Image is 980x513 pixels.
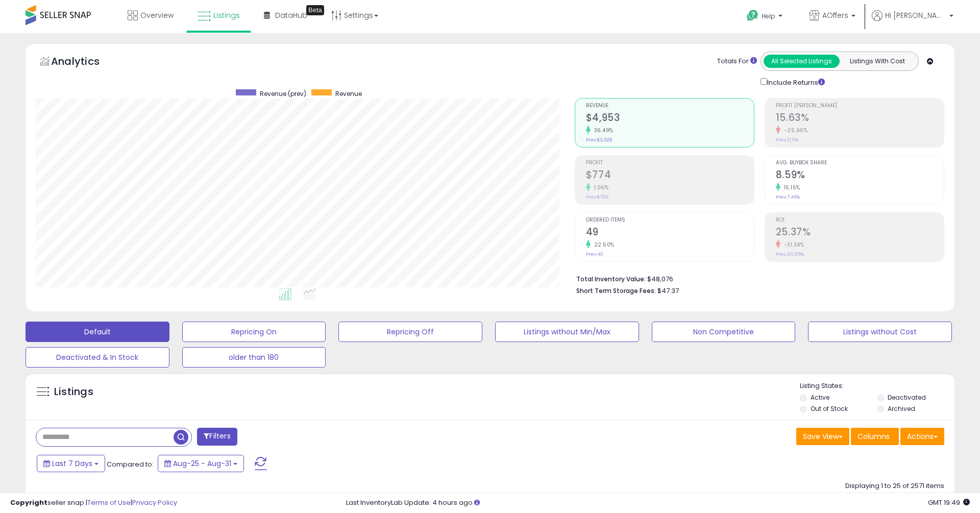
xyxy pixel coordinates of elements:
[586,169,754,183] h2: $774
[753,76,837,88] div: Include Returns
[796,428,849,445] button: Save View
[52,458,92,469] span: Last 7 Days
[275,10,307,20] span: DataHub
[26,322,169,342] button: Default
[776,112,944,126] h2: 15.63%
[780,241,804,249] small: -31.34%
[776,137,798,143] small: Prev: 21.11%
[888,393,926,402] label: Deactivated
[591,127,614,134] small: 36.49%
[306,5,324,15] div: Tooltip anchor
[776,251,804,257] small: Prev: 36.95%
[776,103,944,109] span: Profit [PERSON_NAME]
[776,160,944,166] span: Avg. Buybox Share
[54,385,93,399] h5: Listings
[808,322,952,342] button: Listings without Cost
[776,226,944,240] h2: 25.37%
[197,428,237,446] button: Filters
[586,226,754,240] h2: 49
[158,455,244,472] button: Aug-25 - Aug-31
[717,57,757,66] div: Totals For
[851,428,899,445] button: Columns
[657,286,679,296] span: $47.37
[885,10,946,20] span: Hi [PERSON_NAME]
[746,9,759,22] i: Get Help
[335,89,362,98] span: Revenue
[776,217,944,223] span: ROI
[346,498,970,508] div: Last InventoryLab Update: 4 hours ago.
[10,498,177,508] div: seller snap | |
[591,241,615,249] small: 22.50%
[586,194,608,200] small: Prev: $766
[776,169,944,183] h2: 8.59%
[338,322,482,342] button: Repricing Off
[586,251,603,257] small: Prev: 40
[888,404,915,413] label: Archived
[857,431,890,442] span: Columns
[586,217,754,223] span: Ordered Items
[928,498,970,507] span: 2025-09-8 19:49 GMT
[586,160,754,166] span: Profit
[260,89,306,98] span: Revenue (prev)
[173,458,231,469] span: Aug-25 - Aug-31
[586,103,754,109] span: Revenue
[10,498,47,507] strong: Copyright
[845,481,944,491] div: Displaying 1 to 25 of 2571 items
[576,275,646,283] b: Total Inventory Value:
[780,127,808,134] small: -25.96%
[822,10,848,20] span: AOffers
[900,428,944,445] button: Actions
[51,54,119,71] h5: Analytics
[586,137,612,143] small: Prev: $3,628
[576,286,656,295] b: Short Term Storage Fees:
[586,112,754,126] h2: $4,953
[811,393,829,402] label: Active
[800,381,954,391] p: Listing States:
[182,347,326,368] button: older than 180
[495,322,639,342] button: Listings without Min/Max
[776,194,800,200] small: Prev: 7.46%
[140,10,174,20] span: Overview
[764,55,840,68] button: All Selected Listings
[132,498,177,507] a: Privacy Policy
[762,12,775,20] span: Help
[652,322,796,342] button: Non Competitive
[576,272,937,284] li: $48,076
[780,184,800,191] small: 15.15%
[37,455,105,472] button: Last 7 Days
[87,498,131,507] a: Terms of Use
[591,184,609,191] small: 1.06%
[213,10,240,20] span: Listings
[107,459,154,469] span: Compared to:
[811,404,848,413] label: Out of Stock
[26,347,169,368] button: Deactivated & In Stock
[872,10,953,33] a: Hi [PERSON_NAME]
[839,55,915,68] button: Listings With Cost
[739,2,793,33] a: Help
[182,322,326,342] button: Repricing On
